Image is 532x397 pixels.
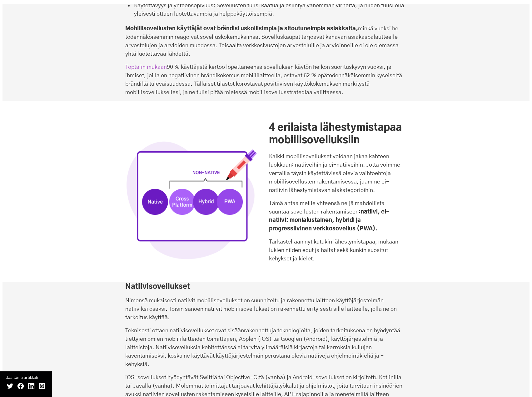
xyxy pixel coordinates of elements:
font: minkä vuoksi he todennäköisemmin reagoivat sovelluskokemuksiinsa. Sovelluskaupat tarjoavat kanava... [125,26,399,57]
font: Teknisesti ottaen natiivisovellukset ovat sisäänrakennettuja teknologioita, joiden tarkoituksena ... [125,328,400,367]
font: Nimensä mukaisesti natiivit mobiilisovellukset on suunniteltu ja rakennettu laitteen käyttöjärjes... [125,298,397,320]
font: Natiivisovellukset [125,283,190,290]
font: Kaikki mobiilisovellukset voidaan jakaa kahteen luokkaan: natiiveihin ja ei-natiiveihin. Jotta vo... [269,154,400,193]
font: Jaa tämä artikkeli [6,376,38,380]
img: Kehys 1395-png [125,131,259,264]
font: Tämä antaa meille yhteensä neljä mahdollista suuntaa sovellusten rakentamiseen: [269,201,385,215]
font: Mobiilisovellusten käyttäjät ovat brändisi uskollisimpia ja sitoutuneimpia asiakkaita, [125,26,358,32]
font: 4 erilaista lähestymistapaa mobiilisovelluksiin [269,123,402,145]
font: 90 % käyttäjistä kertoo lopettaneensa sovelluksen käytön heikon suorituskyvyn vuoksi, ja ihmiset,... [125,64,402,95]
font: Käytettävyys ja yhteensopivuus: Sovellusten tulisi kaatua ja esiintyä vähemmän virheitä, ja niide... [134,3,404,17]
a: Toptalin mukaan [125,64,167,70]
font: natiivi, ei-natiivi: monialustainen, hybridi ja progressiivinen verkkosovellus (PWA). [269,209,390,232]
font: Tarkastellaan nyt kutakin lähestymistapaa, mukaan lukien niiden edut ja haitat sekä kunkin suosit... [269,239,398,262]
